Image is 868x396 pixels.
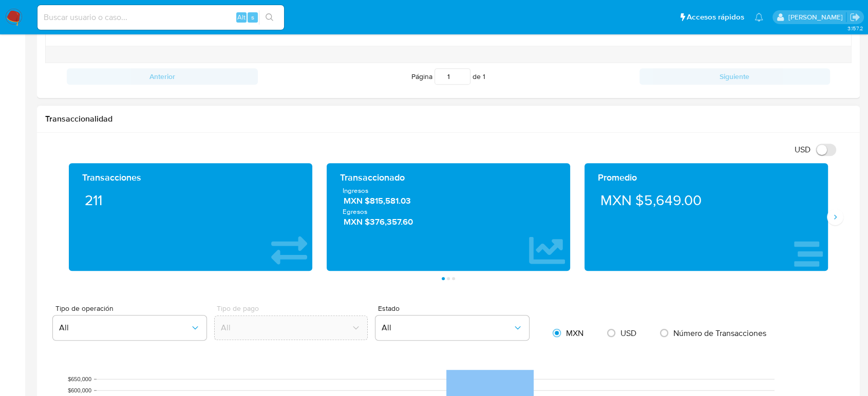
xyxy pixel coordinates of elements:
[754,13,763,22] a: Notificaciones
[639,68,831,85] button: Siguiente
[788,12,846,22] p: diego.gardunorosas@mercadolibre.com.mx
[251,12,254,22] span: s
[687,12,744,23] span: Accesos rápidos
[483,71,485,82] span: 1
[850,12,860,23] a: Salir
[45,114,852,124] h1: Transaccionalidad
[37,11,284,24] input: Buscar usuario o caso...
[847,24,863,32] span: 3.157.2
[237,12,246,22] span: Alt
[411,68,485,85] span: Página de
[67,68,258,85] button: Anterior
[259,10,280,25] button: search-icon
